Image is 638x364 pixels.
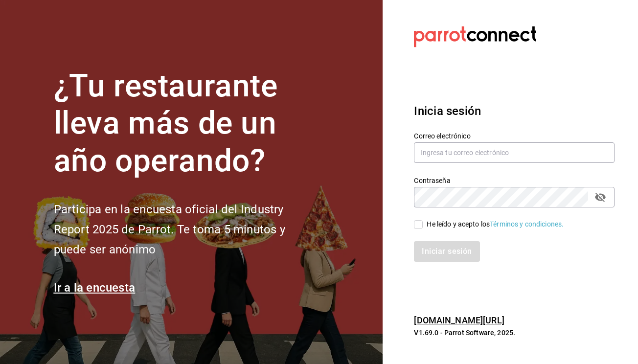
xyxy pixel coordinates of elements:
[414,102,615,120] h3: Inicia sesión
[414,142,615,163] input: Ingresa tu correo electrónico
[592,189,609,205] button: passwordField
[414,177,615,183] label: Contraseña
[414,328,615,338] p: V1.69.0 - Parrot Software, 2025.
[54,68,318,180] h1: ¿Tu restaurante lleva más de un año operando?
[54,200,318,259] h2: Participa en la encuesta oficial del Industry Report 2025 de Parrot. Te toma 5 minutos y puede se...
[54,281,136,295] a: Ir a la encuesta
[414,315,504,325] a: [DOMAIN_NAME][URL]
[414,132,615,139] label: Correo electrónico
[490,220,564,228] a: Términos y condiciones.
[427,219,564,229] div: He leído y acepto los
